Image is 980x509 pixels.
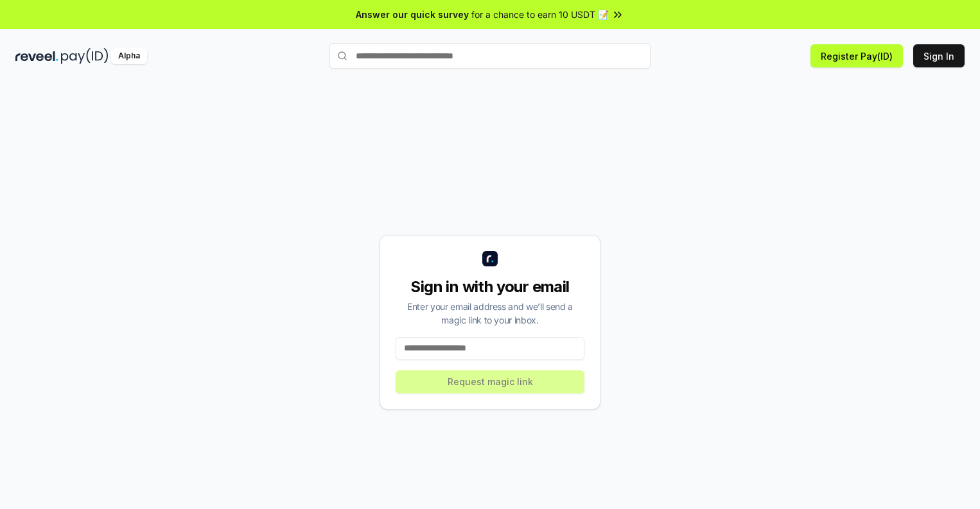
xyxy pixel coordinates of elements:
span: Answer our quick survey [356,8,469,21]
div: Sign in with your email [396,277,584,297]
img: reveel_dark [15,48,58,64]
div: Enter your email address and we’ll send a magic link to your inbox. [396,300,584,327]
div: Alpha [111,48,147,64]
img: logo_small [482,251,498,266]
button: Sign In [913,44,965,67]
button: Register Pay(ID) [810,44,903,67]
span: for a chance to earn 10 USDT 📝 [471,8,609,21]
img: pay_id [61,48,109,64]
